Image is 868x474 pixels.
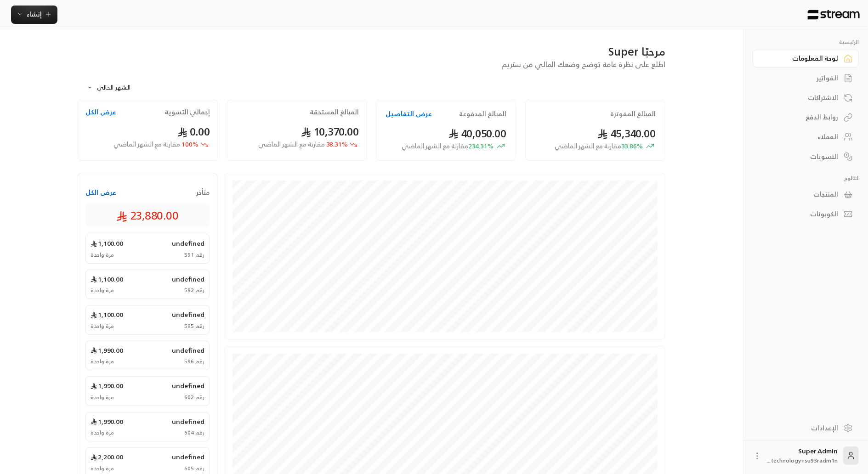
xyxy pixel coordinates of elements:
h2: المبالغ المدفوعة [459,109,506,118]
span: 45,340.00 [597,124,656,143]
span: مرة واحدة [91,287,114,294]
span: اطلع على نظرة عامة توضح وضعك المالي من ستريم [501,58,665,71]
div: الكوبونات [764,209,838,219]
a: الإعدادات [753,419,859,437]
span: رقم 596 [184,358,204,365]
span: مقارنة مع الشهر الماضي [555,140,621,152]
a: لوحة المعلومات [753,50,859,68]
span: 1,100.00 [91,310,123,319]
span: 1,990.00 [91,381,123,390]
span: رقم 592 [184,287,204,294]
div: لوحة المعلومات [764,54,838,63]
span: رقم 605 [184,465,204,472]
span: undefined [172,346,204,355]
span: undefined [172,381,204,390]
span: مرة واحدة [91,322,114,330]
span: 2,200.00 [91,452,123,462]
div: العملاء [764,132,838,141]
p: كتالوج [753,175,859,182]
button: عرض التفاصيل [386,109,432,118]
div: الشهر الحالي [82,76,151,100]
span: undefined [172,239,204,248]
div: Super Admin [767,446,838,465]
h2: المبالغ المفوترة [610,109,656,118]
a: روابط الدفع [753,108,859,126]
button: عرض الكل [85,107,116,117]
span: 234.31 % [402,141,494,151]
span: رقم 591 [184,251,204,259]
span: رقم 595 [184,322,204,330]
h2: إجمالي التسوية [165,107,210,117]
button: إنشاء [11,6,57,24]
div: المنتجات [764,190,838,199]
div: الإعدادات [764,423,838,433]
span: undefined [172,310,204,319]
span: undefined [172,452,204,462]
span: إنشاء [27,8,42,20]
div: روابط الدفع [764,113,838,122]
span: مرة واحدة [91,429,114,436]
span: 10,370.00 [301,122,359,141]
span: 38.31 % [258,140,348,149]
span: 0.00 [177,122,210,141]
span: مرة واحدة [91,358,114,365]
span: 1,990.00 [91,417,123,426]
div: مرحبًا Super [78,44,665,59]
span: مرة واحدة [91,394,114,401]
div: الاشتراكات [764,93,838,102]
span: 33.86 % [555,141,643,151]
div: التسويات [764,152,838,161]
a: الكوبونات [753,205,859,223]
span: رقم 604 [184,429,204,436]
span: 1,990.00 [91,346,123,355]
img: Logo [807,10,861,20]
span: technology+su93radm1n... [767,456,838,465]
span: متأخر [196,188,210,197]
span: مقارنة مع الشهر الماضي [258,138,325,150]
a: المنتجات [753,186,859,203]
span: مرة واحدة [91,251,114,259]
span: 100 % [113,140,199,149]
span: 23,880.00 [116,208,179,223]
span: undefined [172,275,204,284]
span: رقم 602 [184,394,204,401]
span: مقارنة مع الشهر الماضي [402,140,469,152]
a: الفواتير [753,69,859,87]
span: مقارنة مع الشهر الماضي [113,138,180,150]
a: العملاء [753,128,859,146]
span: 40,050.00 [448,124,507,143]
a: الاشتراكات [753,89,859,107]
span: undefined [172,417,204,426]
span: 1,100.00 [91,275,123,284]
p: الرئيسية [753,39,859,46]
div: الفواتير [764,73,838,83]
span: 1,100.00 [91,239,123,248]
span: مرة واحدة [91,465,114,472]
a: التسويات [753,147,859,165]
button: عرض الكل [85,188,116,197]
h2: المبالغ المستحقة [310,107,359,117]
